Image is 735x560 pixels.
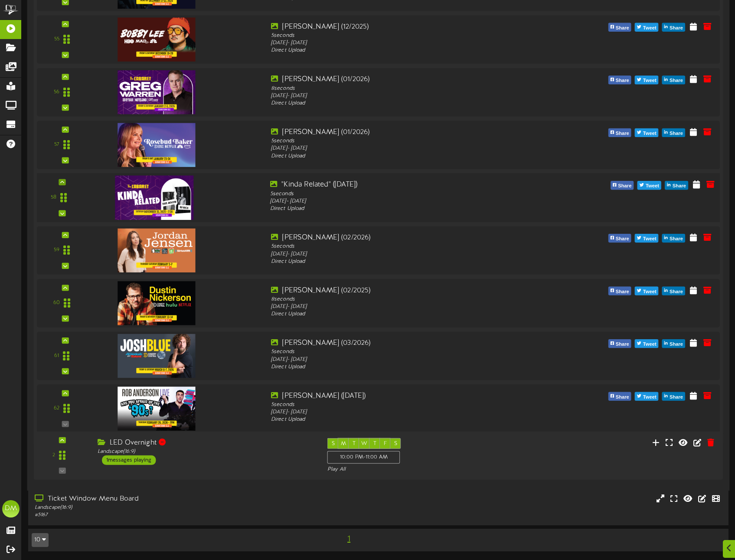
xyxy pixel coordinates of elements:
[35,504,314,511] div: Landscape ( 16:9 )
[662,287,685,295] button: Share
[332,441,335,447] span: S
[662,339,685,348] button: Share
[637,181,661,190] button: Tweet
[271,233,542,243] div: [PERSON_NAME] (02/2026)
[54,247,59,254] div: 59
[641,76,658,85] span: Tweet
[665,181,688,190] button: Share
[271,409,542,416] div: [DATE] - [DATE]
[271,138,542,145] div: 5 seconds
[270,205,544,213] div: Direct Upload
[668,76,685,85] span: Share
[635,23,659,32] button: Tweet
[271,100,542,107] div: Direct Upload
[373,441,376,447] span: T
[270,198,544,206] div: [DATE] - [DATE]
[271,303,542,311] div: [DATE] - [DATE]
[54,141,59,148] div: 57
[641,234,658,244] span: Tweet
[271,295,542,303] div: 8 seconds
[608,339,631,348] button: Share
[608,23,631,32] button: Share
[614,234,631,244] span: Share
[668,287,685,297] span: Share
[118,334,196,378] img: 8985d6fa-7a42-4dbe-bcda-d76557786f26.jpg
[271,401,542,409] div: 5 seconds
[614,23,631,33] span: Share
[614,340,631,349] span: Share
[271,85,542,92] div: 8 seconds
[102,455,156,465] div: 1 messages playing
[2,500,20,517] div: DM
[384,441,387,447] span: F
[668,129,685,138] span: Share
[614,393,631,402] span: Share
[271,243,542,250] div: 5 seconds
[641,23,658,33] span: Tweet
[641,129,658,138] span: Tweet
[54,36,59,43] div: 55
[271,391,542,401] div: [PERSON_NAME] ([DATE])
[668,234,685,244] span: Share
[353,441,356,447] span: T
[118,386,196,430] img: 922e3da5-6c5c-44fc-ab16-c13fa0fec061.jpg
[118,17,196,61] img: 2b5f8642-8f70-4a2d-a226-ddf63a0f7930.jpg
[118,123,196,167] img: 1c05f8af-d8a8-4b4e-8cff-75b77cdc3a56.jpg
[271,75,542,85] div: [PERSON_NAME] (01/2026)
[270,190,544,198] div: 5 seconds
[668,23,685,33] span: Share
[53,299,60,307] div: 60
[271,258,542,265] div: Direct Upload
[51,194,56,202] div: 58
[271,22,542,32] div: [PERSON_NAME] (12/2025)
[341,441,346,447] span: M
[616,181,633,191] span: Share
[271,348,542,356] div: 5 seconds
[635,128,659,137] button: Tweet
[635,392,659,401] button: Tweet
[35,494,314,504] div: Ticket Window Menu Board
[32,533,49,547] button: 10
[271,311,542,318] div: Direct Upload
[662,128,685,137] button: Share
[271,39,542,47] div: [DATE] - [DATE]
[271,416,542,423] div: Direct Upload
[54,352,59,360] div: 61
[608,128,631,137] button: Share
[361,441,367,447] span: W
[614,287,631,297] span: Share
[118,70,196,114] img: 2764db73-57d3-4891-a336-388ca04e3710.jpg
[662,392,685,401] button: Share
[271,32,542,39] div: 5 seconds
[641,287,658,297] span: Tweet
[271,128,542,138] div: [PERSON_NAME] (01/2026)
[662,234,685,242] button: Share
[641,340,658,349] span: Tweet
[668,393,685,402] span: Share
[98,448,314,455] div: Landscape ( 16:9 )
[271,338,542,348] div: [PERSON_NAME] (03/2026)
[327,451,400,464] div: 10:00 PM - 11:00 AM
[271,364,542,371] div: Direct Upload
[271,47,542,54] div: Direct Upload
[35,511,314,519] div: # 5167
[345,534,353,544] span: 1
[671,181,688,191] span: Share
[662,75,685,84] button: Share
[608,75,631,84] button: Share
[608,392,631,401] button: Share
[118,281,196,325] img: c79348f9-a356-4439-bde4-9fea8a648dd6.jpg
[394,441,397,447] span: S
[271,250,542,258] div: [DATE] - [DATE]
[635,75,659,84] button: Tweet
[270,180,544,190] div: "Kinda Related" ([DATE])
[614,129,631,138] span: Share
[271,285,542,295] div: [PERSON_NAME] (02/2025)
[271,356,542,363] div: [DATE] - [DATE]
[608,287,631,295] button: Share
[115,176,194,220] img: d1f401bf-88c9-4c5d-87a0-089872c80955.jpg
[641,393,658,402] span: Tweet
[54,405,59,412] div: 62
[635,234,659,242] button: Tweet
[635,287,659,295] button: Tweet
